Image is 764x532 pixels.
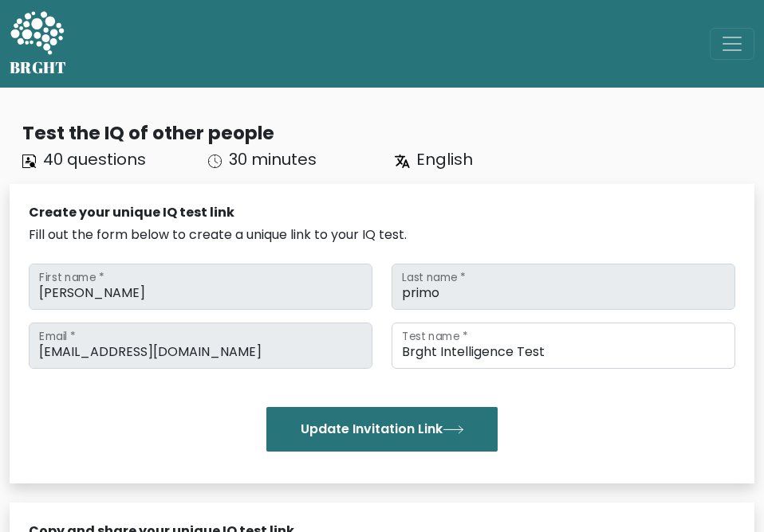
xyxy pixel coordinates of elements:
[229,148,317,170] span: 30 minutes
[392,264,735,310] input: Last name
[22,119,754,147] div: Test the IQ of other people
[29,264,372,310] input: First name
[29,225,735,244] div: Fill out the form below to create a unique link to your IQ test.
[710,28,754,60] button: Toggle navigation
[29,323,372,369] input: Email
[266,407,498,452] button: Update Invitation Link
[392,323,735,369] input: Test name
[416,148,473,170] span: English
[10,6,67,81] a: BRGHT
[29,203,735,222] div: Create your unique IQ test link
[10,58,67,77] h5: BRGHT
[43,148,146,170] span: 40 questions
